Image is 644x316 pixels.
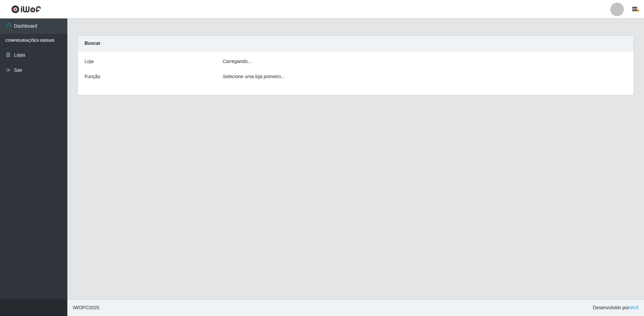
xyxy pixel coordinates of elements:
span: © 2025 . [73,304,100,311]
strong: Buscar [85,40,100,46]
label: Loja [85,58,93,65]
img: CoreUI Logo [11,5,41,13]
label: Função [85,73,100,80]
i: Carregando... [223,59,252,64]
a: iWof [629,305,639,310]
span: IWOF [73,305,85,310]
span: Desenvolvido por [593,304,639,311]
i: Selecione uma loja primeiro... [223,74,285,79]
